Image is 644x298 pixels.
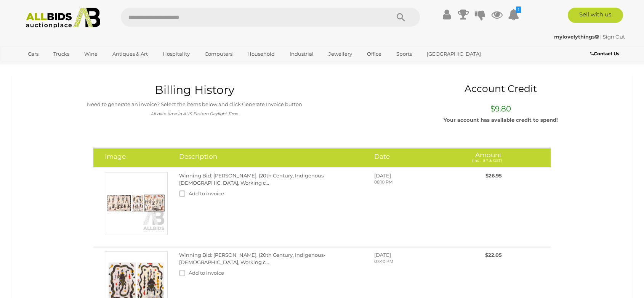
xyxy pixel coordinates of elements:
[384,116,617,124] p: Your account has available credit to spend!
[508,8,519,21] a: 1
[105,172,168,235] img: Winning Bid: Duncan Roughsey, (20th Century, Indigenous-Australian, Working c...
[22,8,104,29] img: Allbids.com.au
[490,104,511,113] span: $9.80
[374,252,391,258] span: [DATE]
[485,252,502,258] span: $22.05
[485,172,502,179] span: $26.95
[374,179,446,185] p: 08:10 PM
[179,252,325,265] a: Winning Bid: [PERSON_NAME], (20th Century, Indigenous-[DEMOGRAPHIC_DATA], Working c...
[374,259,446,265] p: 07:40 PM
[568,8,623,23] a: Sell with us
[179,172,325,186] a: Winning Bid: [PERSON_NAME], (20th Century, Indigenous-[DEMOGRAPHIC_DATA], Working c...
[590,51,619,56] b: Contact Us
[21,100,367,109] p: Need to generate an invoice? Select the items below and click Generate Invoice button
[516,6,521,13] i: 1
[105,153,168,160] h4: Image
[391,48,417,60] a: Sports
[189,190,224,197] span: Add to invoice
[179,153,363,160] h4: Description
[382,8,420,27] button: Search
[158,48,195,60] a: Hospitality
[374,153,446,160] h4: Date
[285,48,319,60] a: Industrial
[324,48,357,60] a: Jewellery
[242,48,280,60] a: Household
[603,34,625,40] a: Sign Out
[472,158,502,163] small: (Incl. BP & GST)
[379,84,623,94] h2: Account Credit
[590,50,621,58] a: Contact Us
[189,270,224,276] span: Add to invoice
[107,48,153,60] a: Antiques & Art
[79,48,103,60] a: Wine
[458,153,502,163] h4: Amount
[374,172,391,179] span: [DATE]
[23,48,43,60] a: Cars
[200,48,237,60] a: Computers
[362,48,386,60] a: Office
[554,34,600,40] a: mylovelythings
[151,111,238,116] i: All date time in AUS Eastern Daylight Time
[600,34,602,40] span: |
[21,84,367,96] h1: Billing History
[422,48,486,60] a: [GEOGRAPHIC_DATA]
[48,48,74,60] a: Trucks
[554,34,599,40] strong: mylovelythings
